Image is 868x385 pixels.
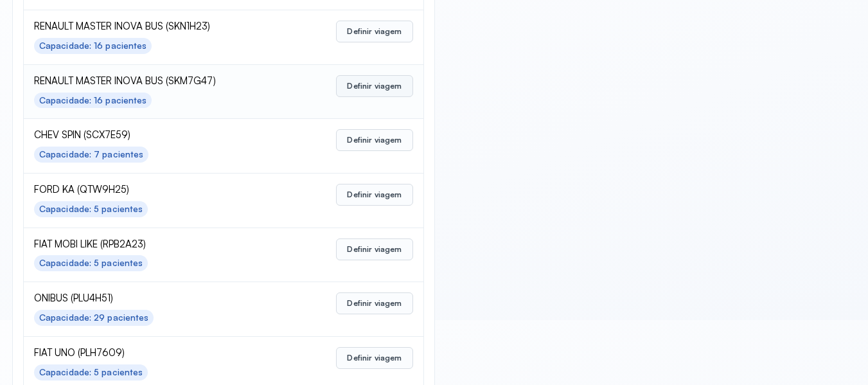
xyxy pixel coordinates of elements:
[34,184,299,196] span: FORD KA (QTW9H25)
[336,184,412,206] button: Definir viagem
[336,347,412,369] button: Definir viagem
[39,95,146,106] div: Capacidade: 16 pacientes
[39,40,146,51] div: Capacidade: 16 pacientes
[336,129,412,151] button: Definir viagem
[336,238,412,260] button: Definir viagem
[39,312,148,323] div: Capacidade: 29 pacientes
[39,204,143,215] div: Capacidade: 5 pacientes
[34,347,299,359] span: FIAT UNO (PLH7609)
[336,21,412,42] button: Definir viagem
[39,367,143,378] div: Capacidade: 5 pacientes
[336,75,412,97] button: Definir viagem
[34,75,299,87] span: RENAULT MASTER INOVA BUS (SKM7G47)
[39,258,143,269] div: Capacidade: 5 pacientes
[34,129,299,141] span: CHEV SPIN (SCX7E59)
[336,292,412,314] button: Definir viagem
[34,292,299,305] span: ONIBUS (PLU4H51)
[34,238,299,251] span: FIAT MOBI LIKE (RPB2A23)
[39,149,143,160] div: Capacidade: 7 pacientes
[34,21,299,33] span: RENAULT MASTER INOVA BUS (SKN1H23)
